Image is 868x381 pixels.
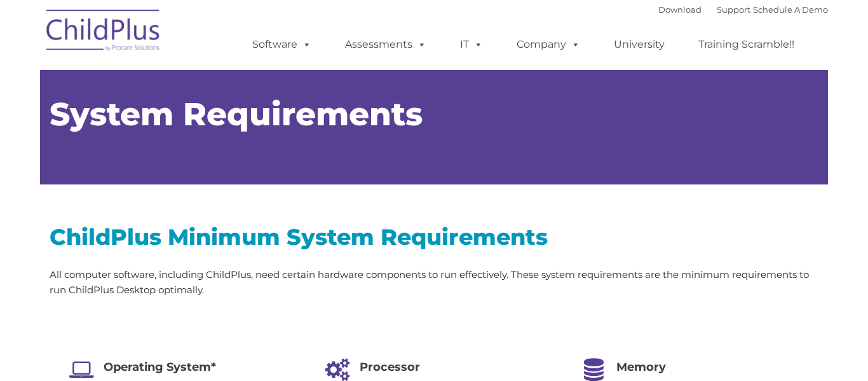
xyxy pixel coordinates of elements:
a: Training Scramble!! [686,32,807,57]
h2: ChildPlus Minimum System Requirements [50,223,818,251]
a: Download [658,4,702,15]
img: ChildPlus by Procare Solutions [40,1,167,64]
span: Processor [360,360,420,374]
a: Software [240,32,324,57]
p: All computer software, including ChildPlus, need certain hardware components to run effectively. ... [50,267,818,298]
a: Schedule A Demo [753,4,828,15]
span: System Requirements [50,95,423,134]
a: Company [504,32,593,57]
a: Support [717,4,750,15]
a: IT [447,32,496,57]
a: University [601,32,677,57]
h4: Operating System* [104,358,288,376]
font: | [658,4,828,15]
span: Memory [616,360,666,374]
a: Assessments [332,32,439,57]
